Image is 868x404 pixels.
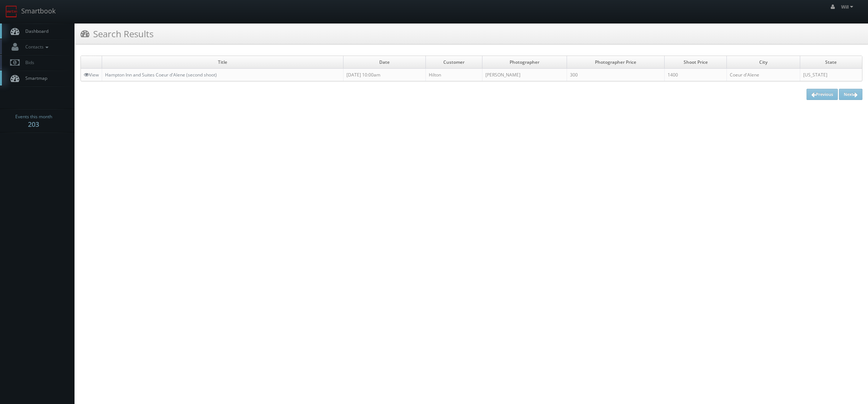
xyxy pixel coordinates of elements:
[105,72,217,78] a: Hampton Inn and Suites Coeur d'Alene (second shoot)
[80,27,153,40] h3: Search Results
[800,69,862,81] td: [US_STATE]
[426,56,482,69] td: Customer
[22,75,47,81] span: Smartmap
[727,69,800,81] td: Coeur d'Alene
[343,56,426,69] td: Date
[567,56,664,69] td: Photographer Price
[84,72,99,78] a: View
[664,56,727,69] td: Shoot Price
[800,56,862,69] td: State
[482,56,567,69] td: Photographer
[102,56,343,69] td: Title
[22,59,34,66] span: Bids
[22,44,50,50] span: Contacts
[6,6,18,18] img: smartbook-logo.png
[343,69,426,81] td: [DATE] 10:00am
[426,69,482,81] td: Hilton
[841,4,855,10] span: Will
[664,69,727,81] td: 1400
[727,56,800,69] td: City
[15,113,52,120] span: Events this month
[567,69,664,81] td: 300
[28,120,39,129] strong: 203
[482,69,567,81] td: [PERSON_NAME]
[22,28,48,34] span: Dashboard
